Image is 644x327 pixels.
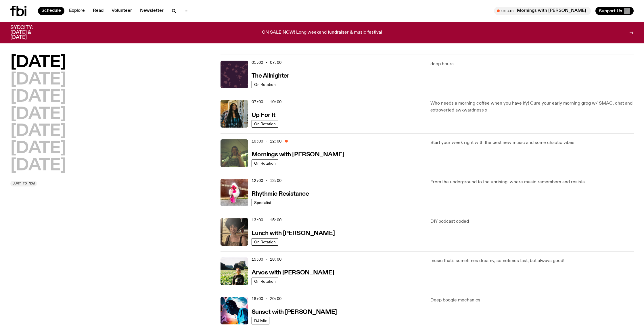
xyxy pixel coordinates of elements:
p: From the underground to the uprising, where music remembers and resists [430,179,634,186]
img: Bri is smiling and wearing a black t-shirt. She is standing in front of a lush, green field. Ther... [221,257,248,285]
a: On Rotation [252,238,278,246]
a: Explore [66,7,88,15]
span: 07:00 - 10:00 [252,99,281,105]
button: [DATE] [10,89,66,105]
a: On Rotation [252,159,278,167]
span: 15:00 - 18:00 [252,257,281,262]
button: Jump to now [10,181,37,186]
p: Start your week right with the best new music and some chaotic vibes [430,139,634,146]
span: 13:00 - 15:00 [252,217,281,223]
span: 12:00 - 13:00 [252,178,281,183]
img: Jim Kretschmer in a really cute outfit with cute braids, standing on a train holding up a peace s... [221,139,248,167]
a: The Allnighter [252,72,289,79]
a: Read [89,7,107,15]
a: Up For It [252,111,275,118]
button: [DATE] [10,123,66,139]
span: Specialist [254,200,271,205]
a: Newsletter [137,7,167,15]
a: Specialist [252,199,274,206]
span: On Rotation [254,240,276,244]
a: On Rotation [252,120,278,128]
p: ON SALE NOW! Long weekend fundraiser & music festival [262,30,382,35]
button: On AirMornings with [PERSON_NAME] [494,7,591,15]
a: Schedule [38,7,64,15]
span: 01:00 - 07:00 [252,60,281,65]
p: music that's sometimes dreamy, sometimes fast, but always good! [430,257,634,264]
button: [DATE] [10,158,66,174]
img: Ify - a Brown Skin girl with black braided twists, looking up to the side with her tongue stickin... [221,100,248,128]
h3: Mornings with [PERSON_NAME] [252,152,344,158]
a: Rhythmic Resistance [252,190,309,197]
h3: SYDCITY: [DATE] & [DATE] [10,25,47,40]
a: Sunset with [PERSON_NAME] [252,308,337,315]
span: 18:00 - 20:00 [252,296,281,301]
button: [DATE] [10,106,66,122]
a: Lunch with [PERSON_NAME] [252,229,335,236]
span: On Rotation [254,161,276,165]
a: On Rotation [252,81,278,88]
button: [DATE] [10,55,66,71]
p: DIY podcast coded [430,218,634,225]
span: Support Us [599,8,622,14]
button: [DATE] [10,72,66,88]
h3: Arvos with [PERSON_NAME] [252,270,334,276]
span: On Rotation [254,279,276,283]
h3: Rhythmic Resistance [252,191,309,197]
span: Jump to now [13,182,35,185]
h3: Sunset with [PERSON_NAME] [252,309,337,315]
img: Attu crouches on gravel in front of a brown wall. They are wearing a white fur coat with a hood, ... [221,179,248,206]
h3: The Allnighter [252,73,289,79]
button: Support Us [595,7,634,15]
span: On Rotation [254,82,276,86]
p: Who needs a morning coffee when you have Ify! Cure your early morning grog w/ SMAC, chat and extr... [430,100,634,114]
p: Deep boogie mechanics. [430,297,634,304]
a: Arvos with [PERSON_NAME] [252,269,334,276]
h3: Lunch with [PERSON_NAME] [252,230,335,236]
span: On Rotation [254,122,276,126]
a: DJ Mix [252,317,269,324]
a: Volunteer [108,7,135,15]
button: [DATE] [10,141,66,157]
span: 10:00 - 12:00 [252,139,281,144]
h3: Up For It [252,112,275,118]
span: DJ Mix [254,318,267,323]
a: Mornings with [PERSON_NAME] [252,151,344,158]
a: On Rotation [252,278,278,285]
img: Simon Caldwell stands side on, looking downwards. He has headphones on. Behind him is a brightly ... [221,297,248,324]
p: deep hours. [430,61,634,68]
